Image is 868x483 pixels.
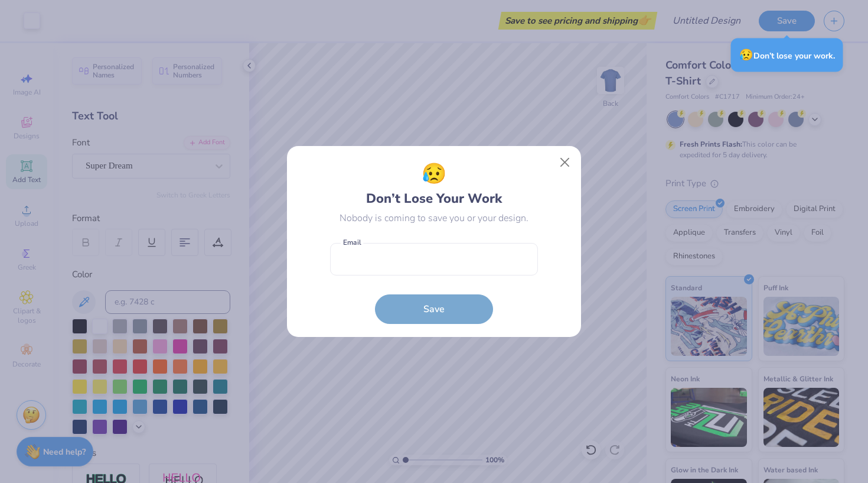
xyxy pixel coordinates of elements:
[422,159,446,189] span: 😥
[366,159,502,209] div: Don’t Lose Your Work
[340,211,528,225] div: Nobody is coming to save you or your design.
[731,38,843,72] div: Don’t lose your work.
[739,47,753,63] span: 😥
[554,151,576,174] button: Close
